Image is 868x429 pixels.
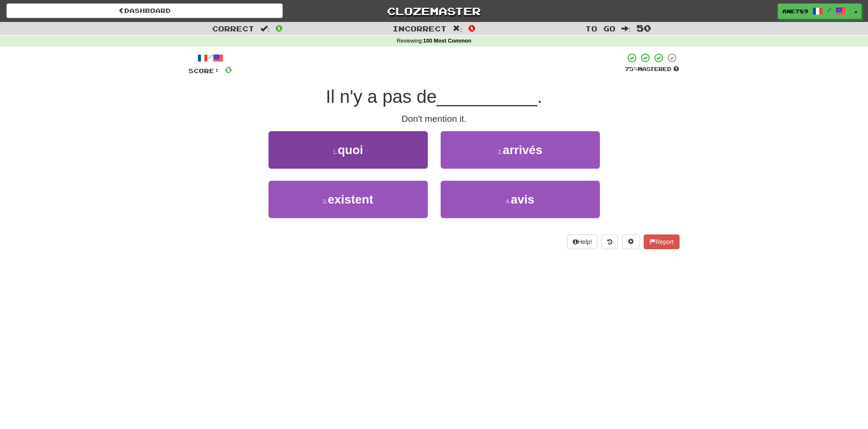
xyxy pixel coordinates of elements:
[644,235,679,249] button: Report
[323,198,328,205] small: 3 .
[778,3,851,19] a: Ane789 /
[275,23,283,33] span: 0
[625,65,638,72] span: 75 %
[333,148,338,155] small: 1 .
[506,198,511,205] small: 4 .
[269,131,428,169] button: 1.quoi
[503,143,542,157] span: arrivés
[585,24,615,33] span: To go
[498,148,503,155] small: 2 .
[827,7,831,13] span: /
[269,181,428,218] button: 3.existent
[567,235,598,249] button: Help!
[625,65,680,73] div: Mastered
[636,23,651,33] span: 50
[468,23,476,33] span: 0
[338,143,363,157] span: quoi
[782,7,808,15] span: Ane789
[602,235,618,249] button: Round history (alt+y)
[212,24,254,33] span: Correct
[6,3,283,18] a: Dashboard
[537,86,542,107] span: .
[392,24,447,33] span: Incorrect
[437,86,537,107] span: __________
[326,86,437,107] span: Il n'y a pas de
[189,52,232,63] div: /
[423,38,471,44] strong: 100 Most Common
[327,193,373,206] span: existent
[441,131,600,169] button: 2.arrivés
[511,193,534,206] span: avis
[296,3,572,19] a: Clozemaster
[189,67,220,74] span: Score:
[260,25,270,32] span: :
[189,112,680,125] div: Don't mention it.
[441,181,600,218] button: 4.avis
[621,25,631,32] span: :
[225,64,232,75] span: 0
[453,25,462,32] span: :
